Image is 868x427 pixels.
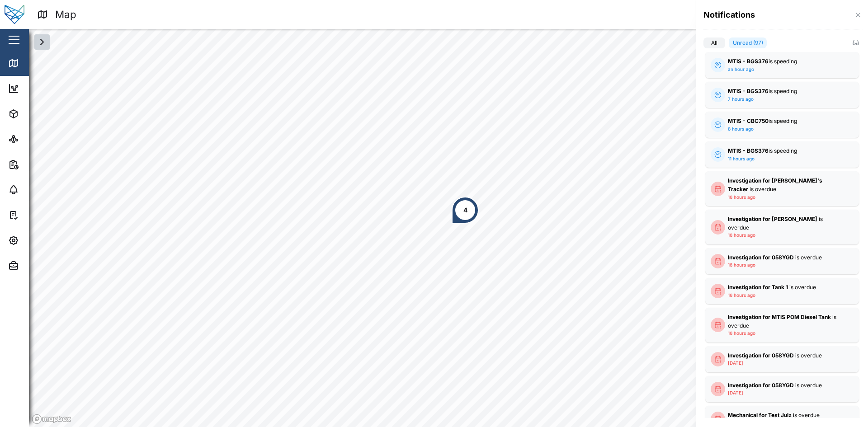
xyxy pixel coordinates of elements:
label: All [703,38,725,48]
div: 16 hours ago [728,262,755,269]
strong: MTIS - CBC750 [728,117,769,124]
div: 11 hours ago [728,155,755,163]
strong: Mechanical for Test Julz [728,412,792,418]
strong: MTIS - BGS376 [728,147,769,154]
h4: Notifications [703,9,755,21]
div: is overdue [728,177,836,193]
strong: Investigation for 058YGD [728,382,794,389]
strong: MTIS - BGS376 [728,88,769,94]
div: is overdue [728,215,836,232]
div: 16 hours ago [728,330,755,337]
div: is overdue [728,253,836,262]
strong: Investigation for 058YGD [728,352,794,359]
div: is overdue [728,381,836,390]
div: 16 hours ago [728,232,755,239]
strong: Investigation for Tank 1 [728,284,788,291]
div: is speeding [728,117,836,126]
div: 7 hours ago [728,96,754,103]
div: [DATE] [728,389,743,397]
div: an hour ago [728,66,754,73]
div: is overdue [728,352,836,360]
div: is overdue [728,313,836,330]
strong: Investigation for 058YGD [728,254,794,261]
div: is speeding [728,57,836,66]
strong: Investigation for [PERSON_NAME]'s Tracker [728,177,822,192]
div: 8 hours ago [728,126,754,133]
div: is overdue [728,411,836,420]
div: is speeding [728,87,836,96]
strong: Investigation for MTIS POM Diesel Tank [728,314,831,320]
div: is overdue [728,283,836,292]
strong: MTIS - BGS376 [728,58,769,65]
strong: Investigation for [PERSON_NAME] [728,216,817,222]
div: 16 hours ago [728,292,755,299]
div: 16 hours ago [728,194,755,201]
label: Unread (97) [729,38,767,48]
div: [DATE] [728,360,743,367]
div: is speeding [728,147,836,155]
